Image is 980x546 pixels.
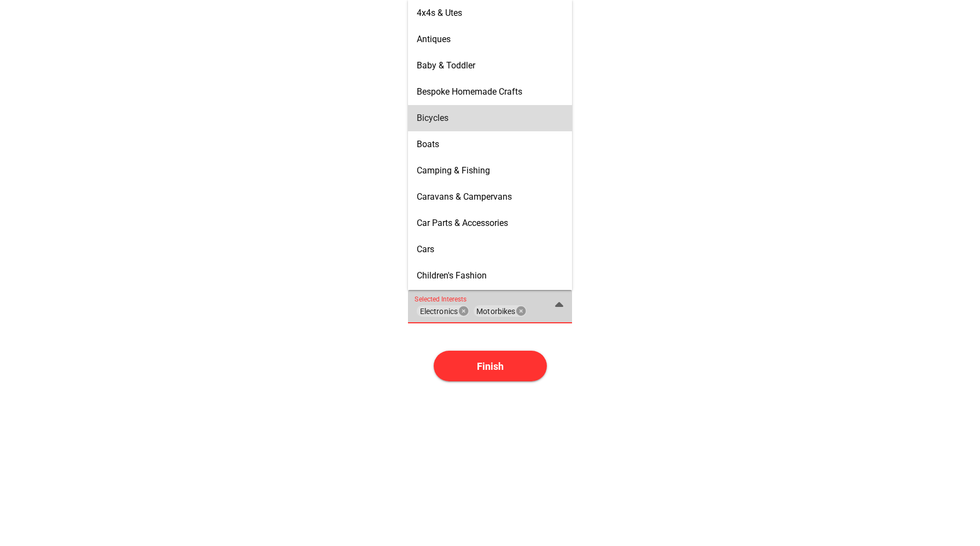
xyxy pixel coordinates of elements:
[434,351,547,381] button: Finish
[417,218,508,228] span: Car Parts & Accessories
[459,306,469,316] i: Remove
[476,306,515,316] span: Motorbikes
[417,113,448,123] span: Bicycles
[417,270,487,281] span: Children's Fashion
[417,86,522,97] span: Bespoke Homemade Crafts
[417,139,439,149] span: Boats
[420,306,458,316] span: Electronics
[417,165,490,176] span: Camping & Fishing
[516,306,526,316] i: Remove
[417,34,451,44] span: Antiques
[477,361,504,372] span: Finish
[417,244,434,254] span: Cars
[417,8,462,18] span: 4x4s & Utes
[417,60,475,71] span: Baby & Toddler
[417,191,512,202] span: Caravans & Campervans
